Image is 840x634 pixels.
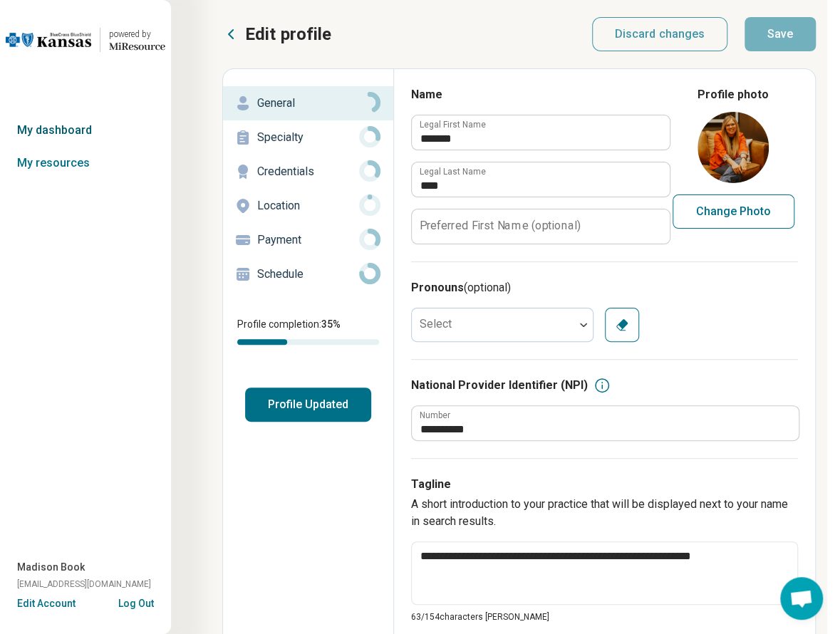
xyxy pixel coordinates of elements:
[245,23,331,46] p: Edit profile
[411,610,798,623] p: 63/ 154 characters [PERSON_NAME]
[109,28,165,41] div: powered by
[673,194,794,229] button: Change Photo
[257,163,359,180] p: Credentials
[411,496,798,530] p: A short introduction to your practice that will be displayed next to your name in search results.
[420,411,450,420] label: Number
[257,197,359,214] p: Location
[223,155,393,189] a: Credentials
[257,129,359,146] p: Specialty
[411,86,669,103] h3: Name
[411,279,798,296] h3: Pronouns
[698,86,769,103] legend: Profile photo
[745,17,816,51] button: Save
[780,577,823,620] div: Open chat
[17,596,76,611] button: Edit Account
[420,120,486,129] label: Legal First Name
[223,189,393,223] a: Location
[464,281,511,294] span: (optional)
[257,266,359,283] p: Schedule
[257,232,359,249] p: Payment
[237,339,379,345] div: Profile completion
[698,112,769,183] img: avatar image
[245,388,371,422] button: Profile Updated
[223,257,393,291] a: Schedule
[223,223,393,257] a: Payment
[118,596,154,608] button: Log Out
[223,120,393,155] a: Specialty
[257,95,359,112] p: General
[17,578,151,591] span: [EMAIL_ADDRESS][DOMAIN_NAME]
[420,317,452,331] label: Select
[420,220,581,232] label: Preferred First Name (optional)
[17,560,85,575] span: Madison Book
[420,167,486,176] label: Legal Last Name
[6,23,91,57] img: Blue Cross Blue Shield Kansas
[592,17,728,51] button: Discard changes
[222,23,331,46] button: Edit profile
[411,476,798,493] h3: Tagline
[6,23,165,57] a: Blue Cross Blue Shield Kansaspowered by
[411,377,588,394] h3: National Provider Identifier (NPI)
[223,308,393,353] div: Profile completion:
[223,86,393,120] a: General
[321,318,341,330] span: 35 %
